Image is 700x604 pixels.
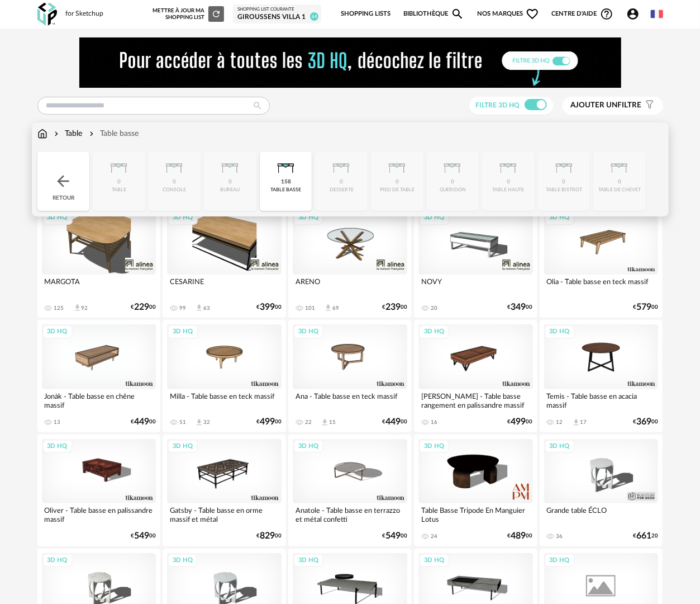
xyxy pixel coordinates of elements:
div: 69 [332,305,339,312]
span: 549 [134,532,149,540]
div: € 00 [382,418,407,426]
span: Download icon [195,304,203,312]
span: Magnify icon [451,7,464,21]
span: Refresh icon [211,11,221,17]
div: 125 [54,305,64,312]
div: 3D HQ [419,440,449,454]
a: 3D HQ Oliver - Table basse en palissandre massif €54900 [37,435,161,546]
span: Ajouter un [571,101,618,109]
a: 3D HQ ARENO 101 Download icon 69 €23900 [288,206,412,318]
div: 3D HQ [42,554,73,568]
div: Grande table ÉCLO [544,503,659,526]
div: 3D HQ [293,211,323,225]
img: Table.png [273,152,299,178]
a: 3D HQ Milla - Table basse en teck massif 51 Download icon 32 €49900 [163,320,286,432]
div: NOVY [418,275,533,297]
span: 579 [636,304,651,311]
div: 22 [305,419,312,426]
div: Ana - Table basse en teck massif [293,389,407,412]
a: Shopping Lists [341,2,391,26]
span: Download icon [321,418,329,427]
div: [PERSON_NAME] - Table basse rangement en palissandre massif [418,389,533,412]
div: € 00 [131,304,156,311]
span: 449 [385,418,401,426]
div: € 00 [508,304,533,311]
div: Milla - Table basse en teck massif [167,389,282,412]
img: FILTRE%20HQ%20NEW_V1%20(4).gif [79,37,621,88]
span: Help Circle Outline icon [600,7,613,21]
div: 3D HQ [545,440,575,454]
img: svg+xml;base64,PHN2ZyB3aWR0aD0iMjQiIGhlaWdodD0iMjQiIHZpZXdCb3g9IjAgMCAyNCAyNCIgZmlsbD0ibm9uZSIgeG... [54,172,72,190]
div: Olia - Table basse en teck massif [544,275,659,297]
span: 661 [636,532,651,540]
span: Account Circle icon [626,7,640,21]
span: 399 [260,304,275,311]
div: 51 [179,419,186,426]
div: 16 [431,419,437,426]
div: 36 [556,533,563,540]
div: 92 [82,305,88,312]
div: 32 [203,419,210,426]
div: Mettre à jour ma Shopping List [153,6,224,22]
div: 15 [329,419,336,426]
span: filtre [571,101,642,110]
div: 3D HQ [419,325,449,339]
div: Jonàk - Table basse en chêne massif [42,389,156,412]
span: 64 [310,12,318,21]
span: 229 [134,304,149,311]
div: table basse [270,187,301,193]
div: Gatsby - Table basse en orme massif et métal [167,503,282,526]
div: 3D HQ [545,554,575,568]
span: 449 [134,418,149,426]
div: 17 [580,419,587,426]
div: € 00 [131,418,156,426]
img: fr [651,8,663,20]
a: Shopping List courante GIROUSSENS VILLA 1 64 [237,7,317,21]
div: 20 [431,305,437,312]
a: 3D HQ CESARINE 99 Download icon 63 €39900 [163,206,286,318]
span: 349 [511,304,526,311]
div: 158 [281,178,291,186]
div: € 00 [508,418,533,426]
a: 3D HQ Jonàk - Table basse en chêne massif 13 €44900 [37,320,161,432]
div: 3D HQ [419,554,449,568]
a: 3D HQ Grande table ÉCLO 36 €66120 [540,435,663,546]
img: svg+xml;base64,PHN2ZyB3aWR0aD0iMTYiIGhlaWdodD0iMTYiIHZpZXdCb3g9IjAgMCAxNiAxNiIgZmlsbD0ibm9uZSIgeG... [52,128,61,139]
div: Table Basse Tripode En Manguier Lotus [418,503,533,526]
div: 63 [203,305,210,312]
a: BibliothèqueMagnify icon [403,2,465,26]
div: 3D HQ [545,325,575,339]
span: Download icon [324,304,332,312]
div: € 00 [256,532,282,540]
div: 3D HQ [42,211,73,225]
div: MARGOTA [42,275,156,297]
img: svg+xml;base64,PHN2ZyB3aWR0aD0iMTYiIGhlaWdodD0iMTciIHZpZXdCb3g9IjAgMCAxNiAxNyIgZmlsbD0ibm9uZSIgeG... [37,128,47,139]
div: 3D HQ [168,440,198,454]
span: Download icon [195,418,203,427]
div: CESARINE [167,275,282,297]
a: 3D HQ Gatsby - Table basse en orme massif et métal €82900 [163,435,286,546]
div: for Sketchup [66,10,104,18]
div: ARENO [293,275,407,297]
a: 3D HQ Temis - Table basse en acacia massif 12 Download icon 17 €36900 [540,320,663,432]
span: Filtre 3D HQ [476,102,520,108]
div: Temis - Table basse en acacia massif [544,389,659,412]
div: GIROUSSENS VILLA 1 [237,13,317,22]
div: 3D HQ [42,440,73,454]
div: € 00 [382,304,407,311]
div: 12 [556,419,563,426]
a: 3D HQ Ana - Table basse en teck massif 22 Download icon 15 €44900 [288,320,412,432]
div: 3D HQ [168,554,198,568]
div: 3D HQ [42,325,73,339]
div: 3D HQ [293,554,323,568]
span: 239 [385,304,401,311]
span: 489 [511,532,526,540]
div: 3D HQ [419,211,449,225]
div: € 00 [256,304,282,311]
div: 3D HQ [168,325,198,339]
span: Filter icon [642,101,655,110]
div: € 20 [633,532,658,540]
div: € 00 [508,532,533,540]
a: 3D HQ Table Basse Tripode En Manguier Lotus 24 €48900 [414,435,537,546]
span: 549 [385,532,401,540]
